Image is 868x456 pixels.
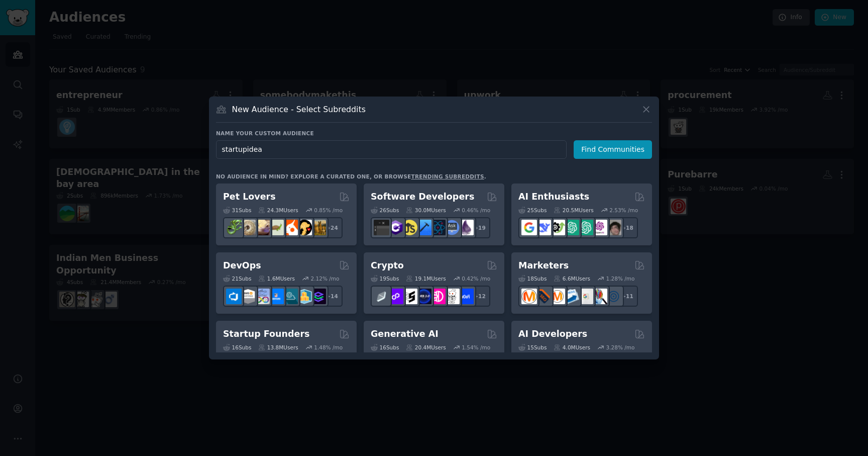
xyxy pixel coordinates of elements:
[223,259,261,272] h2: DevOps
[216,140,567,159] input: Pick a short name, like "Digital Marketers" or "Movie-Goers"
[578,289,593,304] img: googleads
[518,275,547,282] div: 18 Sub s
[406,207,446,214] div: 30.0M Users
[388,289,403,304] img: 0xPolygon
[371,207,399,214] div: 26 Sub s
[462,275,490,282] div: 0.42 % /mo
[606,275,635,282] div: 1.28 % /mo
[550,289,565,304] img: AskMarketing
[371,275,399,282] div: 19 Sub s
[462,344,490,351] div: 1.54 % /mo
[314,344,343,351] div: 1.48 % /mo
[550,220,565,235] img: AItoolsCatalog
[314,207,343,214] div: 0.85 % /mo
[310,220,326,235] img: dogbreed
[406,344,446,351] div: 20.4M Users
[258,275,295,282] div: 1.6M Users
[223,207,251,214] div: 31 Sub s
[444,220,460,235] img: AskComputerScience
[430,220,446,235] img: reactnative
[296,289,312,304] img: aws_cdk
[374,220,389,235] img: software
[282,220,298,235] img: cockatiel
[521,289,537,304] img: content_marketing
[458,289,474,304] img: defi_
[321,217,343,238] div: + 24
[240,289,256,304] img: AWS_Certified_Experts
[592,220,607,235] img: OpenAIDev
[617,286,638,307] div: + 11
[226,289,242,304] img: azuredevops
[578,220,593,235] img: chatgpt_prompts_
[258,344,298,351] div: 13.8M Users
[371,344,399,351] div: 16 Sub s
[268,289,284,304] img: DevOpsLinks
[617,217,638,238] div: + 18
[564,220,579,235] img: chatgpt_promptDesign
[609,207,638,214] div: 2.53 % /mo
[535,220,551,235] img: DeepSeek
[371,259,404,272] h2: Crypto
[321,286,343,307] div: + 14
[223,275,251,282] div: 21 Sub s
[444,289,460,304] img: CryptoNews
[458,220,474,235] img: elixir
[430,289,446,304] img: defiblockchain
[406,275,446,282] div: 19.1M Users
[518,207,547,214] div: 25 Sub s
[232,104,366,115] h3: New Audience - Select Subreddits
[469,217,490,238] div: + 19
[296,220,312,235] img: PetAdvice
[254,220,270,235] img: leopardgeckos
[226,220,242,235] img: herpetology
[592,289,607,304] img: MarketingResearch
[258,207,298,214] div: 24.3M Users
[462,207,490,214] div: 0.46 % /mo
[521,220,537,235] img: GoogleGeminiAI
[416,220,431,235] img: iOSProgramming
[554,344,590,351] div: 4.0M Users
[564,289,579,304] img: Emailmarketing
[374,289,389,304] img: ethfinance
[518,328,587,340] h2: AI Developers
[574,140,652,159] button: Find Communities
[606,289,621,304] img: OnlineMarketing
[216,130,652,137] h3: Name your custom audience
[606,220,621,235] img: ArtificalIntelligence
[216,173,486,180] div: No audience in mind? Explore a curated one, or browse .
[282,289,298,304] img: platformengineering
[518,344,547,351] div: 15 Sub s
[310,289,326,304] img: PlatformEngineers
[388,220,403,235] img: csharp
[268,220,284,235] img: turtle
[518,191,589,203] h2: AI Enthusiasts
[411,173,484,179] a: trending subreddits
[223,191,276,203] h2: Pet Lovers
[606,344,635,351] div: 3.28 % /mo
[469,286,490,307] div: + 12
[554,207,593,214] div: 20.5M Users
[518,259,569,272] h2: Marketers
[554,275,590,282] div: 6.6M Users
[240,220,256,235] img: ballpython
[254,289,270,304] img: Docker_DevOps
[223,344,251,351] div: 16 Sub s
[416,289,431,304] img: web3
[402,220,417,235] img: learnjavascript
[371,191,474,203] h2: Software Developers
[371,328,439,340] h2: Generative AI
[311,275,340,282] div: 2.12 % /mo
[223,328,309,340] h2: Startup Founders
[402,289,417,304] img: ethstaker
[535,289,551,304] img: bigseo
